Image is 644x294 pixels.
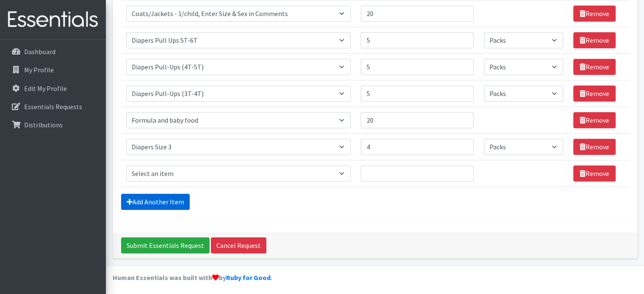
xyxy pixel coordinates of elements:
[24,102,82,111] p: Essentials Requests
[24,84,67,93] p: Edit My Profile
[573,5,616,22] a: Remove
[3,5,102,34] img: HumanEssentials
[211,237,266,253] a: Cancel Request
[573,165,616,181] a: Remove
[3,116,102,133] a: Distributions
[24,121,63,129] p: Distributions
[573,32,616,48] a: Remove
[121,237,210,253] input: Submit Essentials Request
[24,47,55,56] p: Dashboard
[226,273,271,282] a: Ruby for Good
[3,98,102,115] a: Essentials Requests
[3,61,102,78] a: My Profile
[573,112,616,128] a: Remove
[113,273,272,282] strong: Human Essentials was built with by .
[573,59,616,75] a: Remove
[3,80,102,97] a: Edit My Profile
[24,66,54,74] p: My Profile
[121,194,190,210] a: Add Another Item
[3,43,102,60] a: Dashboard
[573,139,616,155] a: Remove
[573,85,616,102] a: Remove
